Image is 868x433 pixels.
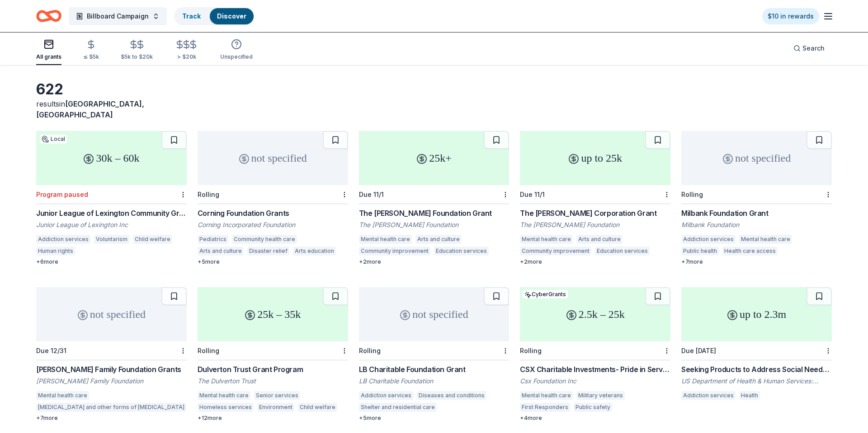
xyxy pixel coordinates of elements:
div: Corning Incorporated Foundation [198,220,348,229]
div: Community improvement [520,247,591,256]
div: Palliative care [781,247,822,256]
div: Child welfare [133,235,172,244]
div: Unspecified [220,53,253,61]
button: > $20k [175,36,198,65]
div: Corning Foundation Grants [198,208,348,219]
div: Mental health care [520,391,573,400]
div: Addiction services [359,391,413,400]
div: results [36,98,187,120]
div: Addiction services [681,391,736,400]
div: US Department of Health & Human Services: National Institutes of Health (NIH) [681,377,832,386]
div: up to 2.3m [681,287,832,341]
div: Military veterans [576,391,625,400]
div: Diseases and conditions [417,391,486,400]
div: Rolling [359,347,381,354]
button: TrackDiscover [174,7,255,25]
span: Search [802,43,825,54]
a: $10 in rewards [762,8,819,24]
div: Csx Foundation Inc [520,377,670,386]
button: All grants [36,35,61,65]
a: not specifiedRollingLB Charitable Foundation GrantLB Charitable FoundationAddiction servicesDisea... [359,287,509,422]
button: Unspecified [220,35,253,65]
div: 622 [36,80,187,98]
button: Search [786,39,832,57]
div: Arts education [293,247,336,256]
div: LB Charitable Foundation Grant [359,364,509,375]
div: Due 11/1 [359,191,384,198]
div: Due 11/1 [520,191,545,198]
div: not specified [359,287,509,341]
div: Mental health care [739,235,792,244]
div: Community improvement [359,247,430,256]
div: + 2 more [359,258,509,265]
div: 25k+ [359,131,509,185]
a: not specifiedRollingMilbank Foundation GrantMilbank FoundationAddiction servicesMental health car... [681,131,832,265]
div: CSX Charitable Investments- Pride in Service Grants [520,364,670,375]
a: 30k – 60kLocalProgram pausedJunior League of Lexington Community GrantsJunior League of Lexington... [36,131,187,265]
div: Mental health care [359,235,412,244]
a: 2.5k – 25kCyberGrantsRollingCSX Charitable Investments- Pride in Service GrantsCsx Foundation Inc... [520,287,670,422]
div: All grants [36,53,61,61]
div: Rolling [681,191,703,198]
div: Education services [595,247,650,256]
div: CyberGrants [523,290,568,298]
a: not specifiedRollingCorning Foundation GrantsCorning Incorporated FoundationPediatricsCommunity h... [198,131,348,265]
div: Rolling [198,191,219,198]
div: Local [40,135,67,144]
div: Environment [257,403,294,412]
span: [GEOGRAPHIC_DATA], [GEOGRAPHIC_DATA] [36,99,144,119]
a: up to 25kDue 11/1The [PERSON_NAME] Corporation GrantThe [PERSON_NAME] FoundationMental health car... [520,131,670,265]
div: Disaster relief [247,247,289,256]
div: Addiction services [681,235,736,244]
span: in [36,99,144,119]
a: Home [36,5,61,27]
div: ≤ $5k [83,53,99,61]
div: Voluntarism [94,235,129,244]
div: Homeless services [198,403,254,412]
div: $5k to $20k [121,53,153,61]
div: not specified [36,287,187,341]
div: > $20k [175,53,198,61]
div: The [PERSON_NAME] Foundation [520,220,670,229]
a: 25k+Due 11/1The [PERSON_NAME] Foundation GrantThe [PERSON_NAME] FoundationMental health careArts ... [359,131,509,265]
div: 2.5k – 25k [520,287,670,341]
div: 30k – 60k [36,131,187,185]
a: up to 2.3mDue [DATE]Seeking Products to Address Social Needs impacting Substance Use Disorders (S... [681,287,832,403]
div: [MEDICAL_DATA] and other forms of [MEDICAL_DATA] [36,403,186,412]
div: Senior services [254,391,300,400]
div: The Dulverton Trust [198,377,348,386]
div: The [PERSON_NAME] Foundation [359,220,509,229]
div: Addiction services [36,235,90,244]
div: Community health care [232,235,297,244]
div: LB Charitable Foundation [359,377,509,386]
div: + 2 more [520,258,670,265]
div: First Responders [520,403,570,412]
div: Health [739,391,760,400]
div: Arts and culture [415,235,462,244]
a: Discover [217,12,246,20]
div: + 5 more [198,258,348,265]
div: Seeking Products to Address Social Needs impacting Substance Use Disorders (SUD) (R41/R42 Clinica... [681,364,832,375]
div: + 5 more [359,414,509,422]
div: + 6 more [36,258,187,265]
div: Dulverton Trust Grant Program [198,364,348,375]
div: Health care access [722,247,778,256]
div: [PERSON_NAME] Family Foundation Grants [36,364,187,375]
button: $5k to $20k [121,36,153,65]
div: Education services [434,247,489,256]
div: Program paused [36,191,88,198]
div: Public health [681,247,719,256]
div: + 7 more [36,414,187,422]
a: Track [182,12,201,20]
div: + 7 more [681,258,832,265]
span: Billboard Campaign [87,11,149,22]
a: 25k – 35kRollingDulverton Trust Grant ProgramThe Dulverton TrustMental health careSenior services... [198,287,348,422]
div: Due [DATE] [681,347,716,354]
div: not specified [681,131,832,185]
div: + 12 more [198,414,348,422]
div: The [PERSON_NAME] Foundation Grant [359,208,509,219]
div: not specified [198,131,348,185]
div: Rolling [520,347,542,354]
div: Due 12/31 [36,347,66,354]
div: Mental health care [520,235,573,244]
